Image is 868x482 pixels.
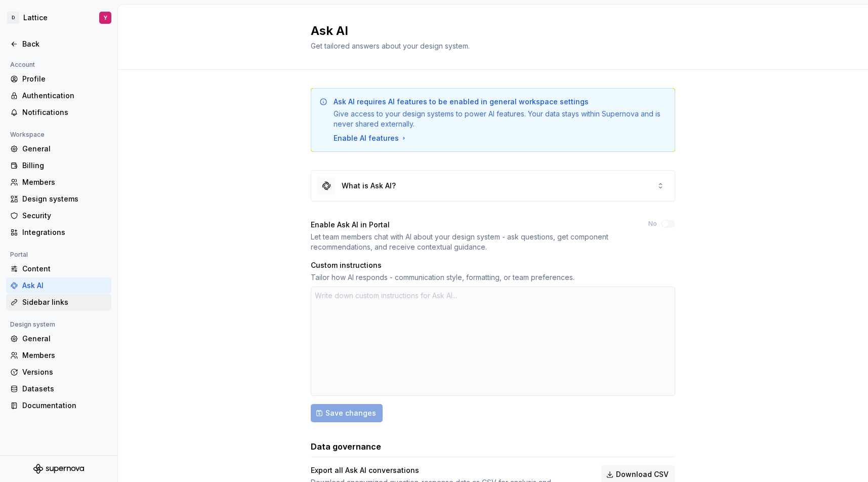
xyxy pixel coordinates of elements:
[6,224,111,240] a: Integrations
[22,297,107,307] div: Sidebar links
[104,14,107,22] div: Y
[334,97,589,107] div: Ask AI requires AI features to be enabled in general workspace settings
[22,107,107,117] div: Notifications
[6,277,111,294] a: Ask AI
[6,141,111,157] a: General
[6,381,111,397] a: Datasets
[6,36,111,52] a: Back
[311,260,675,270] div: Custom instructions
[334,109,667,129] div: Give access to your design systems to power AI features. Your data stays within Supernova and is ...
[22,400,107,411] div: Documentation
[22,334,107,344] div: General
[6,191,111,207] a: Design systems
[33,464,84,474] svg: Supernova Logo
[334,133,408,143] button: Enable AI features
[6,71,111,87] a: Profile
[6,129,49,141] div: Workspace
[22,350,107,360] div: Members
[6,59,39,71] div: Account
[22,177,107,187] div: Members
[22,211,107,221] div: Security
[22,160,107,171] div: Billing
[311,440,381,453] h3: Data governance
[22,280,107,291] div: Ask AI
[22,74,107,84] div: Profile
[22,264,107,274] div: Content
[6,347,111,364] a: Members
[342,181,396,191] div: What is Ask AI?
[616,469,669,479] span: Download CSV
[6,318,59,331] div: Design system
[6,261,111,277] a: Content
[6,174,111,190] a: Members
[311,272,675,283] div: Tailor how AI responds - communication style, formatting, or team preferences.
[6,249,32,261] div: Portal
[648,220,657,228] label: No
[22,194,107,204] div: Design systems
[311,42,470,50] span: Get tailored answers about your design system.
[22,39,107,49] div: Back
[6,397,111,414] a: Documentation
[311,220,630,230] div: Enable Ask AI in Portal
[2,7,115,29] button: DLatticeY
[22,144,107,154] div: General
[6,157,111,174] a: Billing
[6,364,111,380] a: Versions
[311,23,663,39] h2: Ask AI
[22,227,107,237] div: Integrations
[7,12,19,24] div: D
[6,104,111,120] a: Notifications
[22,367,107,377] div: Versions
[6,294,111,310] a: Sidebar links
[6,208,111,224] a: Security
[22,91,107,101] div: Authentication
[6,331,111,347] a: General
[6,88,111,104] a: Authentication
[22,384,107,394] div: Datasets
[311,465,583,475] div: Export all Ask AI conversations
[23,13,48,23] div: Lattice
[311,232,630,252] div: Let team members chat with AI about your design system - ask questions, get component recommendat...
